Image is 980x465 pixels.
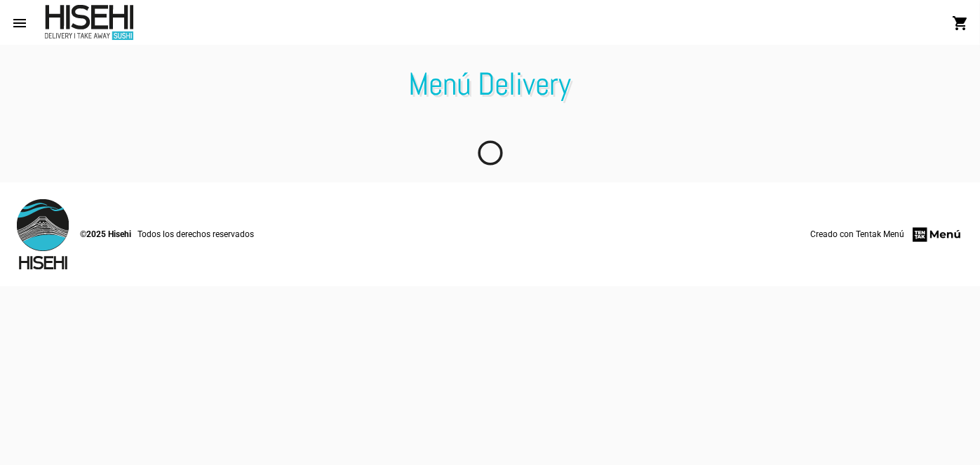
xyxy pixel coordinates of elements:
img: menu-firm.png [911,225,963,244]
a: Creado con Tentak Menú [810,225,963,244]
span: Todos los derechos reservados [137,227,254,241]
mat-icon: shopping_cart [952,15,969,32]
span: Creado con Tentak Menú [810,227,904,241]
span: ©2025 Hisehi [80,227,131,241]
mat-icon: menu [11,15,28,32]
